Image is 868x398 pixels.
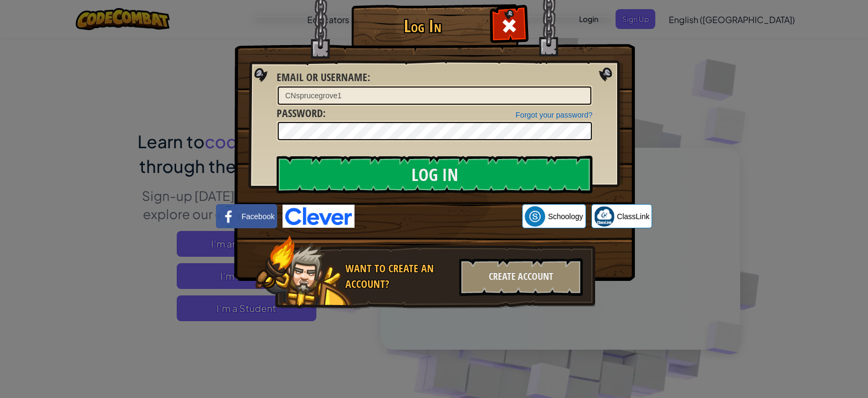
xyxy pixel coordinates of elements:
label: : [277,106,325,121]
div: Create Account [459,258,583,296]
span: Facebook [242,211,274,222]
img: facebook_small.png [219,206,239,227]
span: Email or Username [277,70,367,84]
div: Want to create an account? [345,261,453,292]
span: ClassLink [617,211,650,222]
img: clever-logo-blue.png [283,205,355,228]
label: : [277,70,370,85]
h1: Log In [354,17,491,35]
span: Password [277,106,323,120]
iframe: Sign in with Google Button [355,205,522,228]
img: schoology.png [525,206,545,227]
img: classlink-logo-small.png [594,206,614,227]
a: Forgot your password? [516,111,592,119]
input: Log In [277,156,592,193]
span: Schoology [548,211,583,222]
